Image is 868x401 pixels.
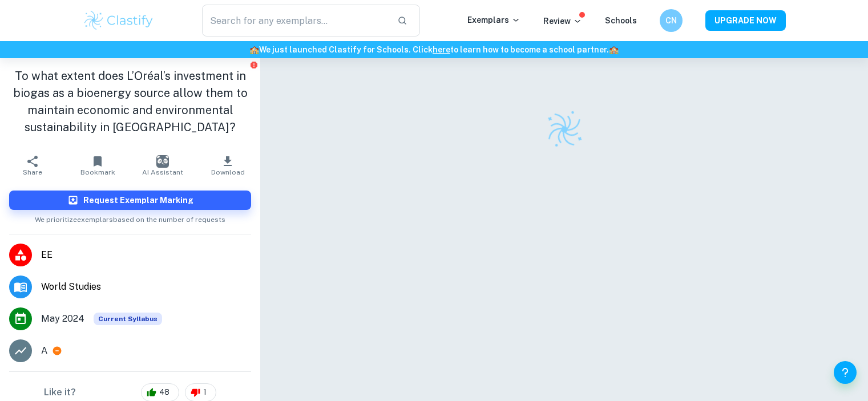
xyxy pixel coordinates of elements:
[543,15,582,27] p: Review
[80,168,115,176] span: Bookmark
[41,248,251,262] span: EE
[609,45,619,54] span: 🏫
[44,386,76,399] h6: Like it?
[197,387,213,398] span: 1
[195,149,260,181] button: Download
[83,194,193,206] h6: Request Exemplar Marking
[249,60,258,69] button: Report issue
[467,14,520,26] p: Exemplars
[153,387,176,398] span: 48
[660,9,683,32] button: CN
[156,155,169,168] img: AI Assistant
[202,5,389,37] input: Search for any exemplars...
[9,67,251,136] h1: To what extent does L’Oréal’s investment in biogas as a bioenergy source allow them to maintain e...
[433,45,450,54] a: here
[41,344,47,358] p: A
[211,168,245,176] span: Download
[94,313,162,325] div: This exemplar is based on the current syllabus. Feel free to refer to it for inspiration/ideas wh...
[130,149,195,181] button: AI Assistant
[41,312,84,326] span: May 2024
[142,168,183,176] span: AI Assistant
[41,280,251,294] span: World Studies
[540,105,589,154] img: Clastify logo
[94,313,162,325] span: Current Syllabus
[664,14,677,27] h6: CN
[2,43,866,56] h6: We just launched Clastify for Schools. Click to learn how to become a school partner.
[834,361,857,384] button: Help and Feedback
[9,191,251,210] button: Request Exemplar Marking
[23,168,42,176] span: Share
[249,45,259,54] span: 🏫
[35,210,225,225] span: We prioritize exemplars based on the number of requests
[605,16,637,25] a: Schools
[705,10,786,31] button: UPGRADE NOW
[65,149,130,181] button: Bookmark
[83,9,155,32] img: Clastify logo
